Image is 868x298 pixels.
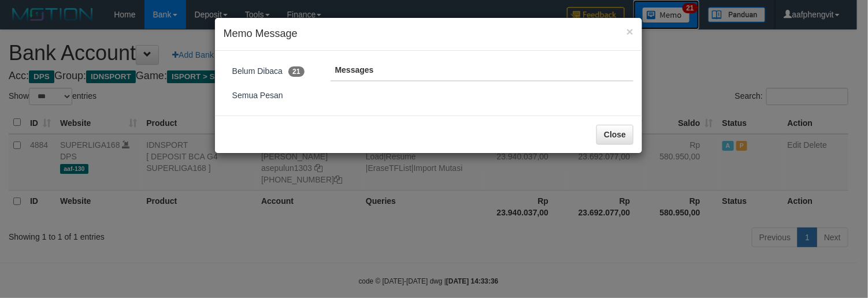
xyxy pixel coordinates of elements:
[626,25,633,38] span: ×
[224,84,313,107] a: Semua Pesan
[331,59,634,81] th: Messages
[626,25,633,38] button: Close
[224,59,313,83] a: Belum Dibaca21
[596,125,633,144] button: Close
[288,66,304,77] span: 21
[224,28,298,39] span: Memo Message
